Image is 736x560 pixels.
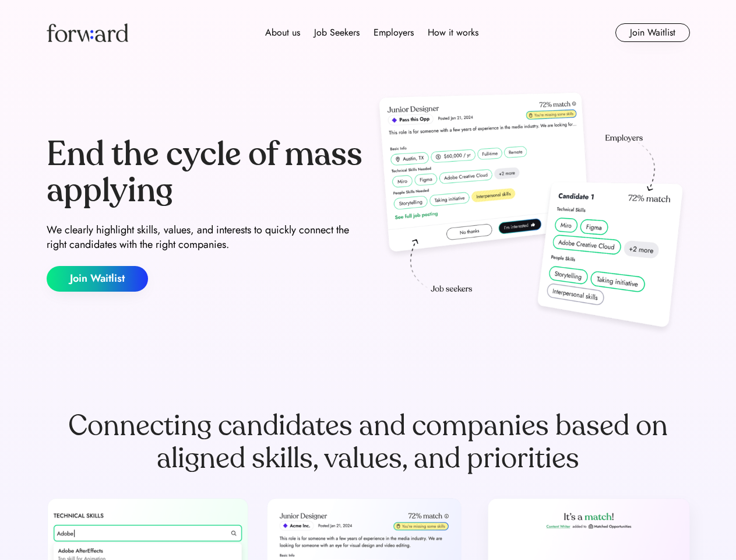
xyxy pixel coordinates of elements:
div: About us [265,26,300,40]
div: Connecting candidates and companies based on aligned skills, values, and priorities [47,409,690,475]
button: Join Waitlist [615,23,690,42]
div: How it works [428,26,478,40]
div: Employers [374,26,414,40]
div: Job Seekers [314,26,360,40]
img: Forward logo [47,23,128,42]
div: We clearly highlight skills, values, and interests to quickly connect the right candidates with t... [47,223,364,252]
img: hero-image.png [373,89,690,339]
div: End the cycle of mass applying [47,136,364,208]
button: Join Waitlist [47,266,148,292]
